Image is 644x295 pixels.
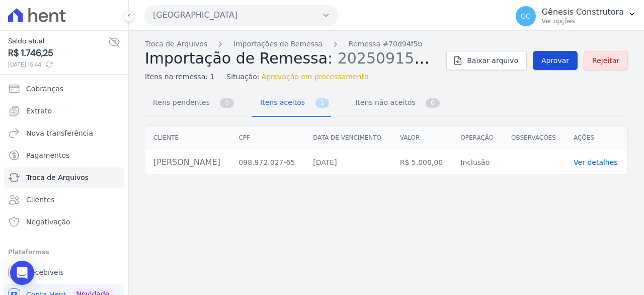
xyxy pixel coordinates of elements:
span: Nova transferência [26,128,93,138]
a: Nova transferência [4,123,124,143]
span: Aprovação em processamento [262,72,369,82]
th: Ações [566,126,627,150]
a: Rejeitar [584,51,628,70]
nav: Tab selector [145,90,442,117]
a: Baixar arquivo [446,51,527,70]
span: 0 [220,98,234,108]
span: Clientes [26,195,54,205]
span: 20250915215 [338,48,443,67]
p: Ver opções [542,17,624,25]
button: GC Gênesis Construtora Ver opções [508,2,644,30]
span: 0 [426,98,440,108]
a: Itens aceitos 1 [252,90,331,117]
th: Operação [452,126,503,150]
a: Pagamentos [4,145,124,165]
th: Data de vencimento [305,126,391,150]
a: Negativação [4,212,124,232]
a: Troca de Arquivos [145,39,207,49]
a: Itens pendentes 0 [145,90,236,117]
p: Gênesis Construtora [542,7,624,17]
a: Extrato [4,101,124,121]
span: Troca de Arquivos [26,172,89,183]
a: Clientes [4,190,124,210]
div: Open Intercom Messenger [10,261,34,285]
span: Itens aceitos [254,92,307,112]
span: Itens pendentes [147,92,212,112]
span: GC [520,13,531,20]
span: Cobranças [26,84,63,94]
a: Itens não aceitos 0 [347,90,442,117]
span: R$ 1.746,25 [8,46,108,60]
button: [GEOGRAPHIC_DATA] [145,5,338,25]
span: [DATE] 15:44 [8,60,108,69]
span: Itens na remessa: 1 [145,72,214,82]
a: Troca de Arquivos [4,167,124,188]
td: 098.972.027-65 [230,150,305,175]
th: Cliente [145,126,230,150]
a: Cobranças [4,79,124,99]
a: Aprovar [533,51,578,70]
span: Saldo atual [8,36,108,46]
span: Pagamentos [26,150,69,160]
span: Extrato [26,106,52,116]
span: Rejeitar [592,55,619,66]
span: 1 [315,98,330,108]
span: Baixar arquivo [467,55,518,66]
span: Itens não aceitos [349,92,417,112]
th: Valor [392,126,453,150]
span: Recebíveis [26,267,64,277]
div: Plataformas [8,246,120,258]
span: Situação: [226,72,259,82]
td: Inclusão [452,150,503,175]
a: Importações de Remessa [233,39,323,49]
a: Remessa #70d94f5b [349,39,423,49]
a: Recebíveis [4,262,124,282]
span: Aprovar [541,55,569,66]
th: Observações [503,126,566,150]
a: Ver detalhes [574,158,618,166]
span: Negativação [26,217,70,227]
span: Importação de Remessa: [145,49,333,67]
td: R$ 5.000,00 [392,150,453,175]
td: [PERSON_NAME] [145,150,230,175]
th: CPF [230,126,305,150]
td: [DATE] [305,150,391,175]
nav: Breadcrumb [145,39,438,49]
